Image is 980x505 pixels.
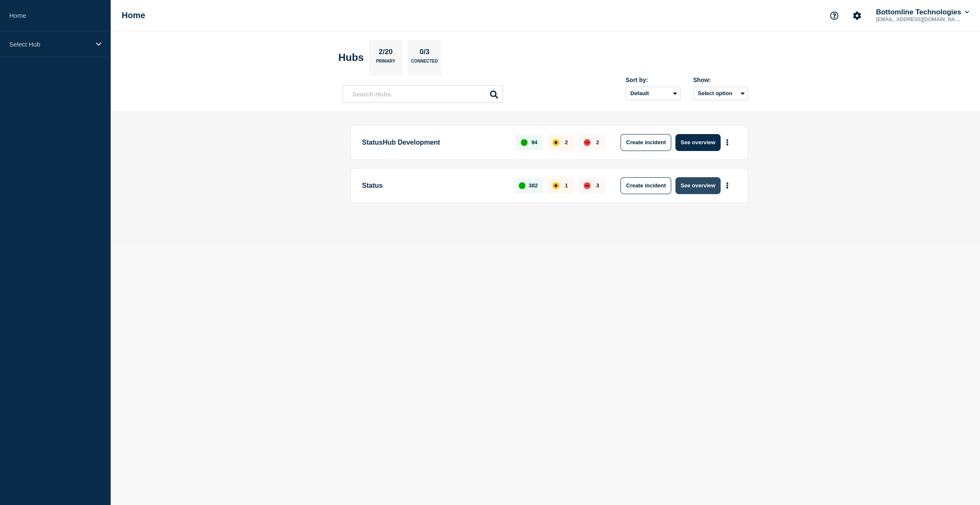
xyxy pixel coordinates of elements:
div: Show: [693,77,748,83]
p: 382 [529,182,538,189]
input: Search Hubs [343,85,503,103]
p: 2 [565,139,568,145]
p: 2 [596,139,599,145]
h2: Hubs [338,52,364,63]
button: Create incident [621,177,671,194]
p: Select Hub [9,41,90,48]
div: affected [553,139,559,146]
p: 2/20 [376,48,396,59]
h1: Home [122,11,145,20]
button: More actions [722,134,733,150]
div: up [521,139,528,146]
button: See overview [675,177,720,194]
select: Sort by [626,87,681,100]
p: 0/3 [416,48,433,59]
div: Sort by: [626,77,681,83]
p: Primary [376,59,395,68]
p: [EMAIL_ADDRESS][DOMAIN_NAME] [874,16,962,22]
div: affected [553,182,559,189]
button: See overview [675,134,720,151]
div: down [584,182,591,189]
div: up [519,182,525,189]
p: Status [362,177,504,194]
p: 3 [596,182,599,189]
button: Bottomline Technologies [874,8,971,16]
p: 94 [531,139,537,145]
p: Connected [411,59,438,68]
button: Support [825,7,843,25]
p: 1 [565,182,568,189]
button: More actions [722,178,733,193]
button: Create incident [621,134,671,151]
button: Select option [693,87,748,100]
div: down [584,139,591,146]
button: Account settings [848,7,866,25]
p: StatusHub Development [362,134,506,151]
